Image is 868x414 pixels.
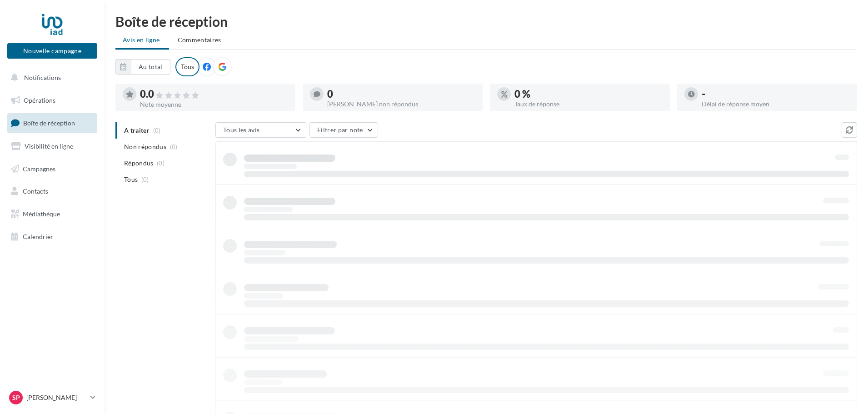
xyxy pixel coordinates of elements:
span: Tous [124,175,138,184]
a: Campagnes [5,160,99,179]
div: [PERSON_NAME] non répondus [327,101,475,107]
span: Sp [12,393,20,402]
span: Visibilité en ligne [25,142,73,150]
a: Contacts [5,182,99,201]
a: Opérations [5,91,99,110]
div: Taux de réponse [514,101,663,107]
button: Nouvelle campagne [7,43,97,59]
a: Visibilité en ligne [5,137,99,156]
div: 0 % [514,89,663,99]
a: Calendrier [5,227,99,246]
a: Boîte de réception [5,113,99,133]
div: 0.0 [140,89,288,100]
span: (0) [141,176,149,183]
span: Répondus [124,159,154,168]
span: Notifications [24,74,61,81]
div: 0 [327,89,475,99]
div: Note moyenne [140,101,288,108]
span: (0) [170,143,178,150]
span: Calendrier [23,233,53,240]
p: [PERSON_NAME] [26,393,87,402]
div: Boîte de réception [115,15,857,28]
span: Non répondus [124,142,166,151]
span: Boîte de réception [23,119,75,127]
span: Contacts [23,187,48,195]
span: Campagnes [23,165,55,172]
button: Au total [131,59,170,75]
span: Médiathèque [23,210,60,218]
button: Au total [115,59,170,75]
div: Délai de réponse moyen [702,101,850,107]
a: Sp [PERSON_NAME] [7,389,97,406]
span: Opérations [24,96,55,104]
div: - [702,89,850,99]
a: Médiathèque [5,205,99,224]
div: Tous [175,57,200,76]
button: Notifications [5,68,95,87]
span: Commentaires [178,36,221,44]
span: (0) [157,160,165,167]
